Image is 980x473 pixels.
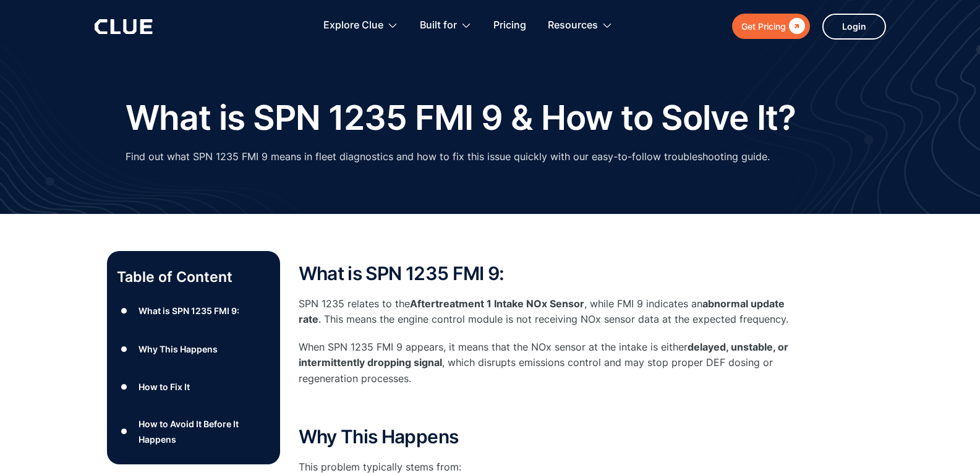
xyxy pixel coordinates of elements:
a: ●What is SPN 1235 FMI 9: [117,302,270,320]
div: ● [117,422,132,441]
h2: Why This Happens [299,427,793,447]
a: Pricing [493,6,526,45]
div: How to Avoid It Before It Happens [138,416,270,447]
div: Built for [420,6,472,45]
p: ‍ [299,399,793,414]
div: Get Pricing [741,19,786,34]
div: What is SPN 1235 FMI 9: [138,303,239,318]
div: Explore Clue [323,6,398,45]
a: ●Why This Happens [117,339,270,358]
p: When SPN 1235 FMI 9 appears, it means that the NOx sensor at the intake is either , which disrupt... [299,339,793,386]
p: Find out what SPN 1235 FMI 9 means in fleet diagnostics and how to fix this issue quickly with ou... [126,149,770,164]
div: ● [117,302,132,320]
div:  [786,19,805,34]
h1: What is SPN 1235 FMI 9 & How to Solve It? [126,99,796,137]
div: ● [117,339,132,358]
a: ●How to Fix It [117,378,270,396]
a: Get Pricing [732,14,810,39]
div: Explore Clue [323,6,383,45]
a: ●How to Avoid It Before It Happens [117,416,270,447]
div: Built for [420,6,457,45]
h2: What is SPN 1235 FMI 9: [299,263,793,284]
a: Login [822,14,886,40]
strong: Aftertreatment 1 Intake NOx Sensor [410,297,584,310]
strong: abnormal update rate [299,297,785,325]
div: How to Fix It [138,379,190,394]
div: Resources [548,6,598,45]
div: Why This Happens [138,341,218,357]
p: Table of Content [117,267,270,287]
div: ● [117,378,132,396]
p: SPN 1235 relates to the , while FMI 9 indicates an . This means the engine control module is not ... [299,296,793,327]
div: Resources [548,6,613,45]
